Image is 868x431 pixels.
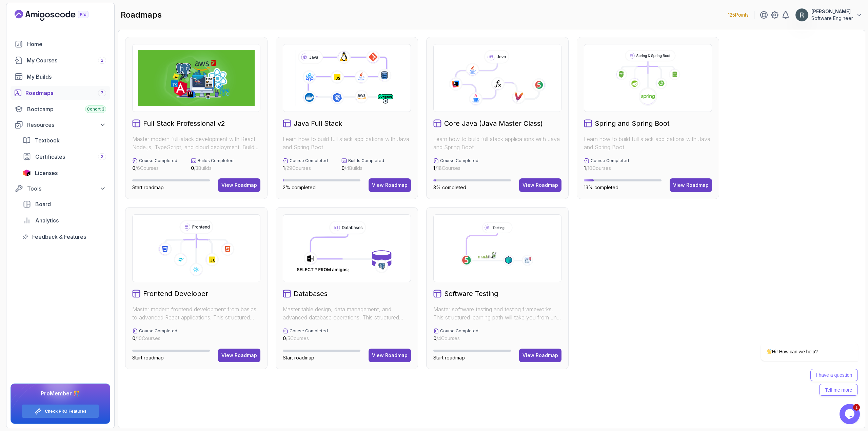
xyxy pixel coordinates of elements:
button: Check PRO Features [22,404,99,418]
span: 1 [283,165,285,171]
span: Board [35,200,51,208]
span: 1 [584,165,586,171]
span: 2 [101,154,103,159]
h2: Databases [294,289,328,298]
div: My Builds [27,73,106,81]
h2: Frontend Developer [143,289,208,298]
span: Analytics [35,216,59,224]
span: Certificates [35,153,65,161]
iframe: chat widget [739,259,861,400]
h2: Full Stack Professional v2 [143,119,225,128]
span: 0 [283,335,286,341]
p: Learn how to build full stack applications with Java and Spring Boot [433,135,561,151]
p: Course Completed [290,328,328,334]
p: Master modern full-stack development with React, Node.js, TypeScript, and cloud deployment. Build... [132,135,260,151]
p: Master table design, data management, and advanced database operations. This structured learning ... [283,305,411,321]
h2: Software Testing [444,289,498,298]
span: Feedback & Features [32,233,86,241]
div: View Roadmap [221,352,257,359]
p: / 10 Courses [584,165,629,172]
span: Start roadmap [433,355,465,360]
button: user profile image[PERSON_NAME]Software Engineer [795,8,863,22]
a: roadmaps [11,86,110,100]
span: Start roadmap [283,355,314,360]
div: View Roadmap [673,182,709,189]
button: View Roadmap [519,178,561,192]
img: user profile image [795,8,808,21]
span: 7 [101,90,103,96]
button: Resources [11,119,110,131]
p: Master modern frontend development from basics to advanced React applications. This structured le... [132,305,260,321]
p: / 3 Builds [191,165,234,172]
a: home [11,37,110,51]
p: Course Completed [591,158,629,163]
p: Master software testing and testing frameworks. This structured learning path will take you from ... [433,305,561,321]
p: / 18 Courses [433,165,478,172]
a: licenses [19,166,110,180]
a: board [19,197,110,211]
a: courses [11,54,110,67]
p: 125 Points [728,12,749,18]
a: Check PRO Features [45,409,86,414]
button: View Roadmap [218,178,260,192]
span: 1 [433,165,435,171]
p: Course Completed [139,328,177,334]
a: builds [11,70,110,83]
span: 2% completed [283,184,316,190]
span: 0 [132,335,135,341]
p: [PERSON_NAME] [811,8,853,15]
p: Builds Completed [348,158,384,163]
p: Course Completed [290,158,328,163]
span: 0 [433,335,436,341]
div: Resources [27,121,106,129]
div: View Roadmap [522,352,558,359]
div: Tools [27,184,106,193]
span: 0 [191,165,194,171]
div: View Roadmap [221,182,257,189]
button: View Roadmap [519,349,561,362]
span: 2 [101,58,103,63]
div: View Roadmap [522,182,558,189]
p: Learn how to build full stack applications with Java and Spring Boot [584,135,712,151]
div: View Roadmap [372,182,408,189]
span: Licenses [35,169,58,177]
h2: Spring and Spring Boot [595,119,670,128]
p: / 29 Courses [283,165,328,172]
span: 13% completed [584,184,618,190]
h2: roadmaps [121,9,162,20]
h2: Java Full Stack [294,119,342,128]
div: View Roadmap [372,352,408,359]
span: 0 [341,165,344,171]
a: feedback [19,230,110,243]
div: Bootcamp [27,105,106,113]
p: / 6 Courses [132,165,177,172]
h2: Core Java (Java Master Class) [444,119,543,128]
p: / 4 Builds [341,165,384,172]
a: textbook [19,134,110,147]
a: Landing page [15,10,104,21]
p: / 10 Courses [132,335,177,342]
div: Home [27,40,106,48]
a: certificates [19,150,110,163]
a: analytics [19,214,110,227]
button: View Roadmap [369,349,411,362]
p: Course Completed [139,158,177,163]
p: Course Completed [440,328,478,334]
p: / 5 Courses [283,335,328,342]
span: Start roadmap [132,184,164,190]
button: Tools [11,182,110,195]
button: View Roadmap [670,178,712,192]
a: bootcamp [11,102,110,116]
div: My Courses [27,56,106,64]
p: Builds Completed [198,158,234,163]
p: Course Completed [440,158,478,163]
